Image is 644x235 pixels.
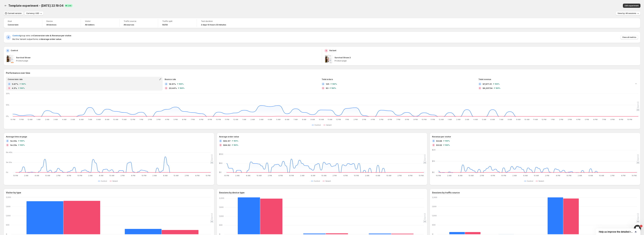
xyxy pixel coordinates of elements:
[219,206,224,208] text: 1,500
[599,230,637,234] button: Show survey - Help us improve the detailed report for A/B campaigns
[219,153,223,155] text: $100
[433,144,434,146] h2: B
[568,118,572,121] text: 3 PM
[220,144,221,146] h2: B
[88,118,92,121] text: 7 AM
[12,87,17,90] span: 4.5%
[432,160,435,162] text: $10
[219,224,222,226] text: 500
[122,118,126,121] text: 11 AM
[63,197,100,234] rect: Variant 1,812
[433,140,434,142] h2: A
[499,118,503,121] text: 7 AM
[449,225,465,234] rect: Control 121
[300,175,304,177] text: 2 AM
[260,197,282,234] rect: Variant 1,982
[599,230,634,233] span: Help us improve the detailed report for A/B campaigns
[54,118,58,121] text: 3 AM
[345,118,349,121] text: 1 PM
[8,78,23,80] span: Conversion rate
[479,87,481,89] h2: B
[16,60,320,62] p: Product page
[259,118,263,121] text: 3 AM
[79,118,84,121] text: 6 AM
[621,175,625,177] text: 6 PM
[490,118,495,121] text: 6 AM
[432,149,435,151] text: $20
[110,179,119,183] button: Variant
[220,140,221,142] h2: A
[10,118,15,121] text: 10 PM
[6,151,12,153] text: 6m 40s
[6,171,8,173] text: 0s
[323,179,332,183] button: Variant
[536,179,545,183] button: Variant
[465,118,469,121] text: 3 AM
[533,118,538,121] text: 11 AM
[8,20,38,26] a: GoalConversion
[640,225,642,227] span: 1
[6,115,9,117] text: 0%
[195,175,199,177] text: 6 PM
[68,4,71,7] span: Live
[332,83,337,85] span: 100%
[483,82,492,85] span: $7,871.51
[325,180,331,182] span: Variant
[12,34,20,37] span: Control
[206,175,211,177] text: 10 PM
[12,34,72,37] span: group wins on .
[141,175,146,177] text: 10 PM
[448,118,452,121] text: 1 AM
[191,118,195,121] text: 7 PM
[19,118,24,121] text: 11 PM
[20,140,25,142] span: 100%
[8,4,63,7] span: Template experiment - [DATE] 22:19:04
[96,118,101,121] text: 8 AM
[302,118,306,121] text: 8 AM
[365,175,369,177] text: 2 AM
[223,144,231,147] span: $64.92
[625,4,639,7] span: Edit experiment
[121,175,125,177] text: 2 PM
[6,191,21,194] h3: Visitor by type
[50,34,51,37] strong: &
[219,215,224,217] text: 1,000
[235,175,239,177] text: 2 AM
[480,175,484,177] text: 2 PM
[201,20,231,22] span: Test duration
[408,175,412,177] text: 6 PM
[479,83,481,85] h2: A
[179,83,184,85] span: 100%
[379,118,383,121] text: 5 PM
[490,197,539,234] g: Email: Control 2,Variant 1
[13,175,18,177] text: 10 PM
[216,118,221,121] text: 10 PM
[148,118,152,121] text: 2 PM
[6,71,638,74] h2: Performance over time
[162,223,198,234] rect: Variant 232
[458,175,462,177] text: 6 AM
[539,197,588,234] g: Paid social: Control 2,005,Variant 1,944
[130,118,135,121] text: 12 PM
[551,118,555,121] text: 1 PM
[465,225,481,234] rect: Variant 119
[6,215,11,217] text: 1,000
[326,87,328,90] span: 93
[310,118,315,121] text: 9 AM
[436,139,442,142] span: $3.88
[496,87,500,89] span: 100%
[173,175,179,177] text: 10 AM
[6,92,10,95] text: 20%
[542,118,547,121] text: 12 PM
[432,224,435,226] text: 500
[201,20,231,26] a: Test duration2 days 10 hours 33 minutes
[396,118,400,121] text: 7 PM
[478,78,491,80] span: Total revenue
[46,20,77,26] a: DeviceAll devices
[445,144,450,146] span: 100%
[432,171,434,173] text: $0
[473,118,478,121] text: 4 AM
[534,175,539,177] text: 10 AM
[405,118,409,121] text: 8 PM
[233,118,238,121] text: 12 AM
